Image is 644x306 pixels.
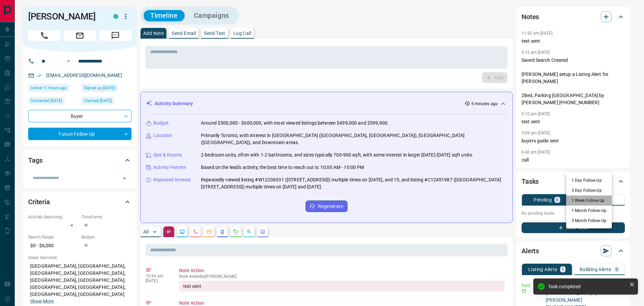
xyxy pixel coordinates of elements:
li: 1 Month Follow-Up [566,206,612,216]
li: 3 Day Follow-Up [566,185,612,195]
li: 1 Week Follow-Up [566,195,612,206]
li: 1 Day Follow-Up [566,175,612,185]
div: Task completed [548,284,627,289]
li: 3 Month Follow-Up [566,216,612,226]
